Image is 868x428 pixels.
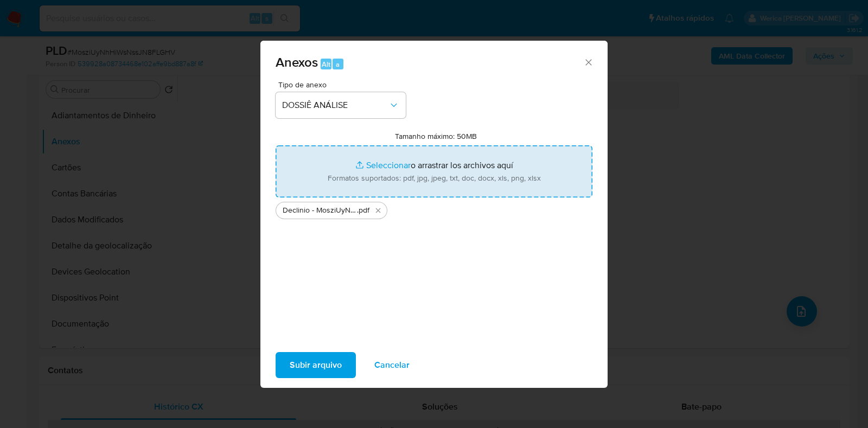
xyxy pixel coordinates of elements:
button: Cancelar [360,352,424,378]
span: a [336,59,340,69]
label: Tamanho máximo: 50MB [395,131,477,141]
button: DOSSIÊ ANÁLISE [276,92,406,118]
span: Anexos [276,53,318,72]
ul: Archivos seleccionados [276,197,592,219]
button: Cerrar [583,57,593,67]
span: Subir arquivo [290,353,342,377]
span: Cancelar [374,353,410,377]
span: .pdf [357,205,369,216]
span: DOSSIÊ ANÁLISE [282,100,388,111]
button: Eliminar Declinio - MosziUyNhHiWsNssJN8FLGHV - CNPJ 51236580000151 - 51.236.580 GILSON INACIO DA ... [372,204,385,217]
span: Alt [322,59,330,69]
span: Tipo de anexo [278,81,409,88]
span: Declinio - MosziUyNhHiWsNssJN8FLGHV - CNPJ 51236580000151 - 51.236.580 [PERSON_NAME] [283,205,357,216]
button: Subir arquivo [276,352,356,378]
